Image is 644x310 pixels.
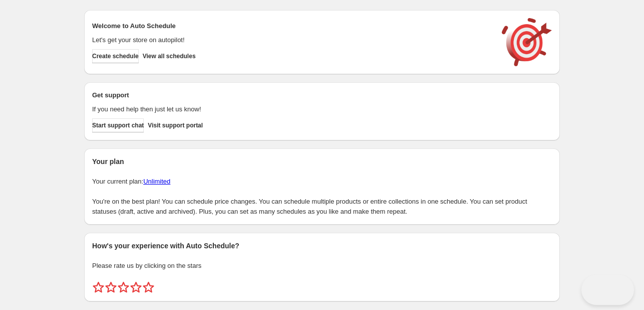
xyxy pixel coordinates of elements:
[92,261,552,271] p: Please rate us by clicking on the stars
[92,197,552,217] p: You're on the best plan! You can schedule price changes. You can schedule multiple products or en...
[143,178,170,185] a: Unlimited
[92,121,144,129] span: Start support chat
[92,177,552,187] p: Your current plan:
[143,52,196,60] span: View all schedules
[92,157,552,167] h2: Your plan
[148,121,203,129] span: Visit support portal
[92,21,492,31] h2: Welcome to Auto Schedule
[92,90,492,100] h2: Get support
[92,49,139,63] button: Create schedule
[148,118,203,132] a: Visit support portal
[92,35,492,45] p: Let's get your store on autopilot!
[143,49,196,63] button: View all schedules
[92,104,492,114] p: If you need help then just let us know!
[92,118,144,132] a: Start support chat
[581,275,634,305] iframe: Toggle Customer Support
[92,52,139,60] span: Create schedule
[92,241,552,251] h2: How's your experience with Auto Schedule?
